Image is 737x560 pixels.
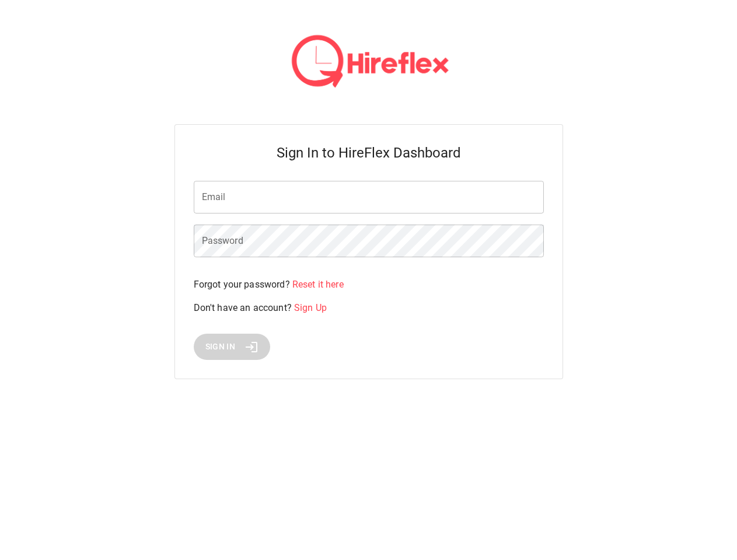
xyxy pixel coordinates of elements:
[281,28,456,96] img: hireflex-color-logo-text-06e88fb7.png
[194,143,544,162] h5: Sign In to HireFlex Dashboard
[194,334,271,360] button: Sign In
[292,279,344,290] span: Reset it here
[205,339,236,354] span: Sign In
[294,302,327,313] span: Sign Up
[194,278,544,292] p: Forgot your password?
[194,301,544,315] p: Don't have an account?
